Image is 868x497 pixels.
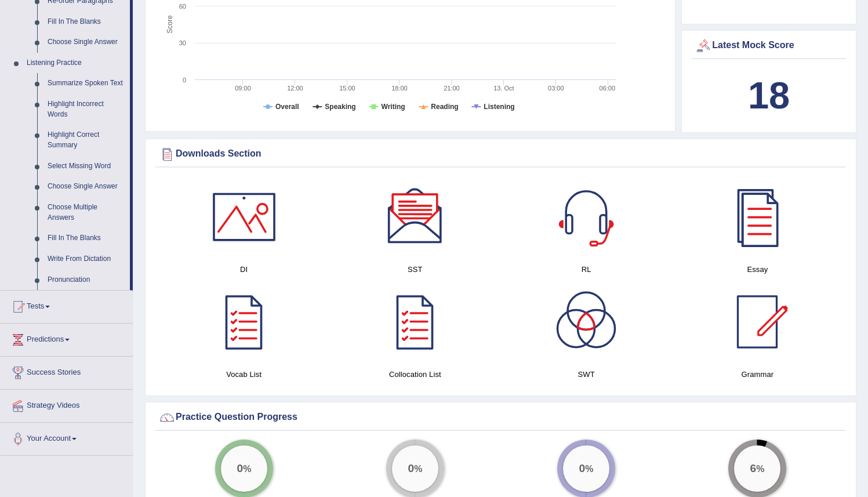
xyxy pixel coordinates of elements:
[237,462,243,475] big: 0
[221,445,267,492] div: %
[42,12,130,32] a: Fill In The Blanks
[748,74,790,117] b: 18
[275,103,299,111] tspan: Overall
[325,103,355,111] tspan: Speaking
[444,85,460,92] text: 21:00
[183,77,186,84] text: 0
[339,85,355,92] text: 15:00
[335,368,495,380] h4: Collocation List
[1,291,133,320] a: Tests
[42,270,130,291] a: Pronunciation
[42,156,130,177] a: Select Missing Word
[431,103,458,111] tspan: Reading
[563,445,609,492] div: %
[287,85,303,92] text: 12:00
[179,3,186,10] text: 60
[678,368,837,380] h4: Grammar
[335,263,495,275] h4: SST
[235,85,251,92] text: 09:00
[166,15,174,34] tspan: Score
[1,357,133,386] a: Success Stories
[42,125,130,155] a: Highlight Correct Summary
[158,146,843,163] div: Downloads Section
[164,263,324,275] h4: DI
[1,324,133,353] a: Predictions
[164,368,324,380] h4: Vocab List
[42,197,130,228] a: Choose Multiple Answers
[42,176,130,197] a: Choose Single Answer
[548,85,564,92] text: 03:00
[42,249,130,270] a: Write From Dictation
[1,390,133,419] a: Strategy Videos
[408,462,414,475] big: 0
[21,53,130,74] a: Listening Practice
[158,409,843,426] div: Practice Question Progress
[42,73,130,94] a: Summarize Spoken Text
[750,462,757,475] big: 6
[695,37,843,55] div: Latest Mock Score
[42,32,130,53] a: Choose Single Answer
[507,368,666,380] h4: SWT
[734,445,780,492] div: %
[392,445,438,492] div: %
[484,103,514,111] tspan: Listening
[1,423,133,452] a: Your Account
[507,263,666,275] h4: RL
[42,94,130,125] a: Highlight Incorrect Words
[678,263,837,275] h4: Essay
[579,462,586,475] big: 0
[391,85,408,92] text: 18:00
[382,103,405,111] tspan: Writing
[179,39,186,46] text: 30
[42,228,130,249] a: Fill In The Blanks
[600,85,616,92] text: 06:00
[493,85,514,92] tspan: 13. Oct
